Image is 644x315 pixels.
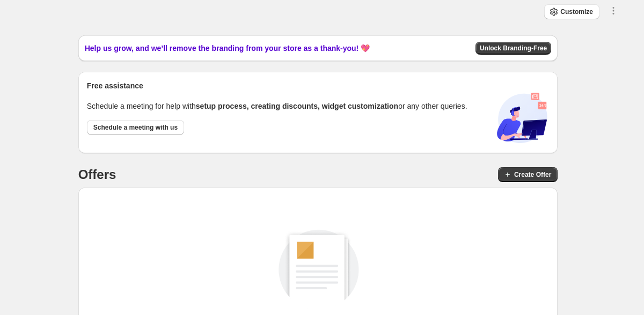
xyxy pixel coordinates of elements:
[78,166,116,183] h4: Offers
[85,43,370,54] span: Help us grow, and we’ll remove the branding from your store as a thank-you! 💖
[87,120,184,135] a: Schedule a meeting with us
[560,7,593,16] span: Customize
[544,4,599,19] button: Customize
[498,167,558,182] button: Create Offer
[87,80,143,91] span: Free assistance
[196,102,398,110] span: setup process, creating discounts, widget customization
[495,91,549,145] img: book-call-DYLe8nE5.svg
[514,170,551,179] span: Create Offer
[475,42,551,55] button: Unlock Branding-Free
[93,123,178,132] span: Schedule a meeting with us
[87,101,467,111] p: Schedule a meeting for help with or any other queries.
[480,44,547,52] span: Unlock Branding-Free
[599,272,633,304] iframe: chat widget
